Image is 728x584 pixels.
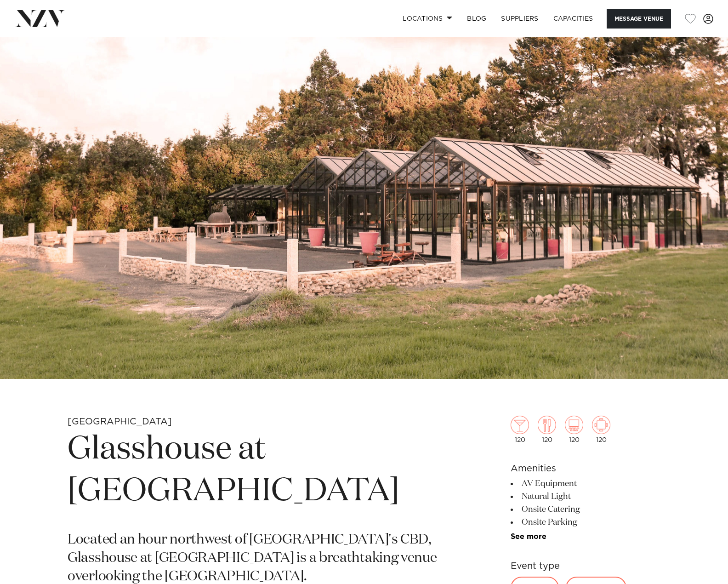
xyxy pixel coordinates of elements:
[565,416,583,443] div: 120
[511,477,660,490] li: AV Equipment
[15,10,65,27] img: nzv-logo.png
[460,9,494,29] a: BLOG
[511,490,660,503] li: Natural Light
[538,416,556,434] img: dining.png
[546,9,601,29] a: Capacities
[511,516,660,529] li: Onsite Parking
[538,416,556,443] div: 120
[511,462,660,475] h6: Amenities
[511,416,529,443] div: 120
[592,416,610,443] div: 120
[565,416,583,434] img: theatre.png
[494,9,546,29] a: SUPPLIERS
[68,429,445,513] h1: Glasshouse at [GEOGRAPHIC_DATA]
[511,416,529,434] img: cocktail.png
[592,416,610,434] img: meeting.png
[511,503,660,516] li: Onsite Catering
[511,559,660,573] h6: Event type
[68,417,172,426] small: [GEOGRAPHIC_DATA]
[607,9,671,29] button: Message Venue
[395,9,460,29] a: Locations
